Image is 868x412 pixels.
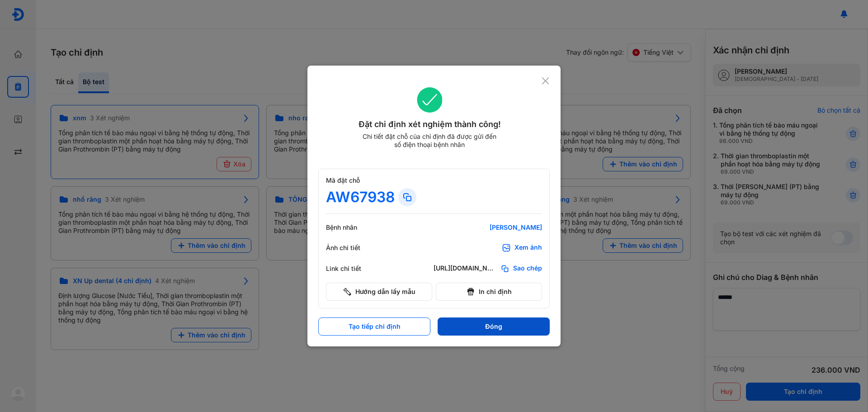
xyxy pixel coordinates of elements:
div: [URL][DOMAIN_NAME] [434,264,497,273]
div: Mã đặt chỗ [326,176,542,185]
button: Hướng dẫn lấy mẫu [326,283,432,301]
div: Link chi tiết [326,265,380,273]
div: Chi tiết đặt chỗ của chỉ định đã được gửi đến số điện thoại bệnh nhân [359,133,500,149]
div: Đặt chỉ định xét nghiệm thành công! [318,118,541,131]
div: Xem ảnh [514,243,542,252]
div: [PERSON_NAME] [434,223,542,232]
button: Tạo tiếp chỉ định [318,317,430,336]
div: Bệnh nhân [326,223,380,232]
button: In chỉ định [436,283,542,301]
div: AW67938 [326,188,395,206]
div: Ảnh chi tiết [326,244,380,252]
span: Sao chép [513,264,542,273]
button: Đóng [438,317,550,336]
